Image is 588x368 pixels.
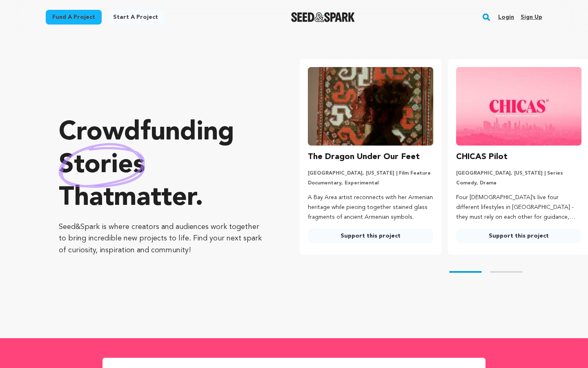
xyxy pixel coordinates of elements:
[308,67,433,146] img: The Dragon Under Our Feet image
[456,150,508,164] h3: CHICAS Pilot
[59,117,267,215] p: Crowdfunding that .
[46,10,102,25] a: Fund a project
[291,12,355,22] a: Seed&Spark Homepage
[308,229,433,243] a: Support this project
[114,185,195,211] span: matter
[291,12,355,22] img: Seed&Spark Logo Dark Mode
[456,170,581,177] p: [GEOGRAPHIC_DATA], [US_STATE] | Series
[456,229,581,243] a: Support this project
[456,180,581,186] p: Comedy, Drama
[456,193,581,222] p: Four [DEMOGRAPHIC_DATA]’s live four different lifestyles in [GEOGRAPHIC_DATA] - they must rely on...
[308,180,433,186] p: Documentary, Experimental
[308,170,433,177] p: [GEOGRAPHIC_DATA], [US_STATE] | Film Feature
[59,221,267,256] p: Seed&Spark is where creators and audiences work together to bring incredible new projects to life...
[498,11,514,24] a: Login
[521,11,542,24] a: Sign up
[456,67,581,146] img: CHICAS Pilot image
[107,10,165,25] a: Start a project
[308,150,420,164] h3: The Dragon Under Our Feet
[59,143,145,188] img: hand sketched image
[308,193,433,222] p: A Bay Area artist reconnects with her Armenian heritage while piecing together stained glass frag...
